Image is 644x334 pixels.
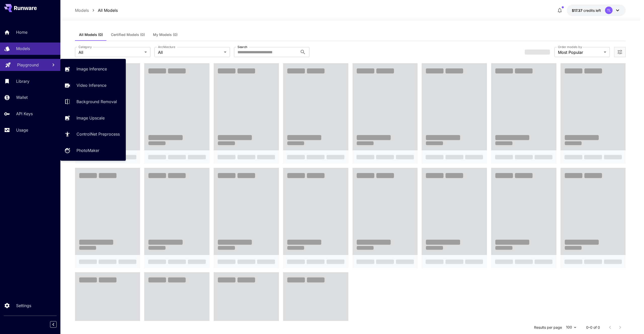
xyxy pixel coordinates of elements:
[16,127,28,133] p: Usage
[586,325,600,330] p: 0–0 of 0
[158,45,175,49] label: Architecture
[78,45,92,49] label: Category
[75,7,118,13] nav: breadcrumb
[17,62,39,68] p: Playground
[572,8,583,13] span: $17.37
[60,128,126,140] a: ControlNet Preprocess
[60,112,126,124] a: Image Upscale
[16,303,31,309] p: Settings
[60,79,126,92] a: Video Inference
[76,66,107,72] p: Image Inference
[16,29,27,35] p: Home
[76,147,99,153] p: PhotoMaker
[75,7,89,13] p: Models
[558,49,602,55] span: Most Popular
[98,7,118,13] p: All Models
[60,96,126,108] a: Background Removal
[16,78,29,84] p: Library
[153,32,178,37] span: My Models (0)
[50,321,57,328] button: Collapse sidebar
[237,45,247,49] label: Search
[111,32,145,37] span: Certified Models (0)
[583,8,601,13] span: credits left
[60,144,126,157] a: PhotoMaker
[534,325,562,330] p: Results per page
[78,49,142,55] span: All
[76,115,105,121] p: Image Upscale
[60,63,126,75] a: Image Inference
[617,49,623,55] button: Open more filters
[558,45,582,49] label: Order models by
[79,32,103,37] span: All Models (0)
[54,320,60,329] div: Collapse sidebar
[76,131,120,137] p: ControlNet Preprocess
[76,99,117,105] p: Background Removal
[16,94,28,100] p: Wallet
[16,46,30,52] p: Models
[605,7,613,14] div: TL
[158,49,222,55] span: All
[564,324,578,331] div: 100
[76,82,106,88] p: Video Inference
[572,8,601,13] div: $17.36738
[567,5,626,16] button: $17.36738
[16,111,33,117] p: API Keys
